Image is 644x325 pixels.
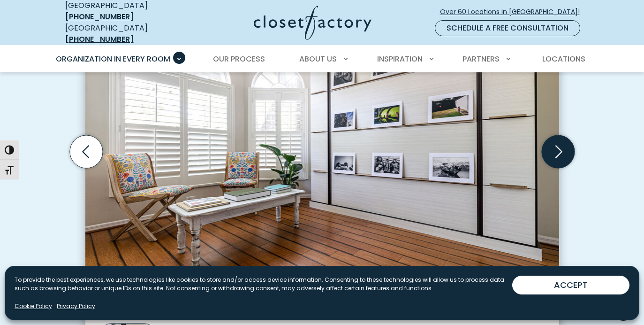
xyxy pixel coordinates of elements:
[65,23,180,45] div: [GEOGRAPHIC_DATA]
[213,54,265,64] span: Our Process
[49,46,595,72] nav: Primary Menu
[254,6,371,40] img: Closet Factory Logo
[439,4,588,20] a: Over 60 Locations in [GEOGRAPHIC_DATA]!
[462,54,500,64] span: Partners
[65,11,134,22] a: [PHONE_NUMBER]
[65,34,134,45] a: [PHONE_NUMBER]
[15,302,52,310] a: Cookie Policy
[440,7,587,17] span: Over 60 Locations in [GEOGRAPHIC_DATA]!
[435,20,580,36] a: Schedule a Free Consultation
[377,54,423,64] span: Inspiration
[15,276,512,293] p: To provide the best experiences, we use technologies like cookies to store and/or access device i...
[57,302,95,310] a: Privacy Policy
[512,276,629,294] button: ACCEPT
[299,54,337,64] span: About Us
[538,132,578,172] button: Next slide
[542,54,585,64] span: Locations
[56,54,170,64] span: Organization in Every Room
[66,132,106,172] button: Previous slide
